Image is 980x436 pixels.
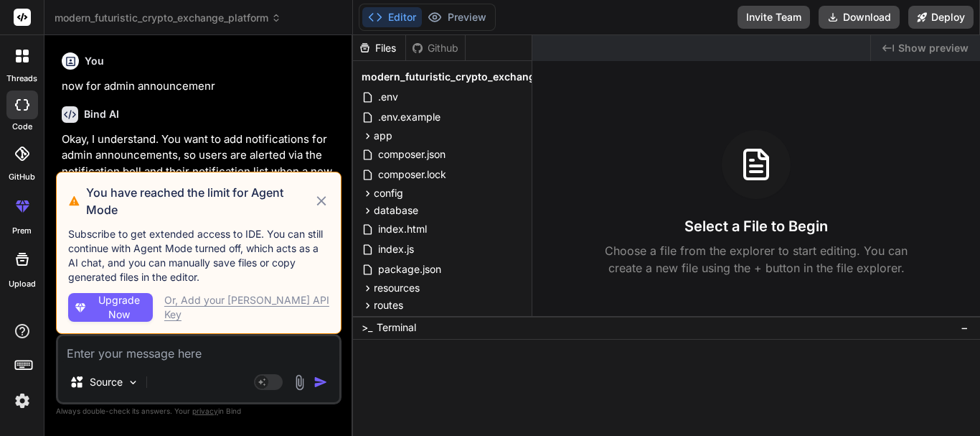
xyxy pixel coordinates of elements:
span: − [961,320,969,335]
span: .env.example [377,108,442,126]
h3: Select a File to Begin [684,216,828,236]
button: Download [819,6,900,29]
span: index.html [377,221,428,238]
label: threads [6,73,37,85]
p: Source [90,375,123,389]
span: index.js [377,241,415,258]
p: now for admin announcemenr [62,78,339,95]
span: Show preview [898,41,969,55]
img: attachment [291,374,308,391]
label: Upload [9,278,36,290]
span: package.json [377,261,443,278]
button: Preview [422,7,492,27]
img: settings [10,389,34,413]
div: Files [353,41,405,55]
div: Or, Add your [PERSON_NAME] API Key [164,293,329,322]
button: Upgrade Now [68,293,153,322]
span: resources [374,281,420,295]
p: Choose a file from the explorer to start editing. You can create a new file using the + button in... [595,242,917,277]
span: modern_futuristic_crypto_exchange_platform [55,11,281,25]
span: composer.json [377,146,447,163]
span: Terminal [377,320,416,335]
span: privacy [192,407,218,415]
span: config [374,186,403,200]
h3: You have reached the limit for Agent Mode [86,184,314,218]
button: Invite Team [738,6,810,29]
p: Okay, I understand. You want to add notifications for admin announcements, so users are alerted v... [62,131,339,196]
span: Upgrade Now [91,293,147,322]
span: database [374,203,418,218]
button: − [958,316,971,339]
h6: Bind AI [84,107,119,121]
h6: You [85,54,104,68]
p: Subscribe to get extended access to IDE. You can still continue with Agent Mode turned off, which... [68,227,329,284]
span: .env [377,88,400,106]
label: code [12,121,32,133]
label: GitHub [9,171,35,183]
span: app [374,129,392,143]
button: Editor [362,7,422,27]
span: composer.lock [377,166,448,183]
div: Github [406,41,465,55]
span: >_ [362,320,372,335]
span: modern_futuristic_crypto_exchange_platform [362,70,588,84]
img: Pick Models [127,376,139,389]
label: prem [12,225,32,237]
button: Deploy [908,6,974,29]
img: icon [314,375,328,389]
p: Always double-check its answers. Your in Bind [56,404,341,418]
span: routes [374,298,403,312]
